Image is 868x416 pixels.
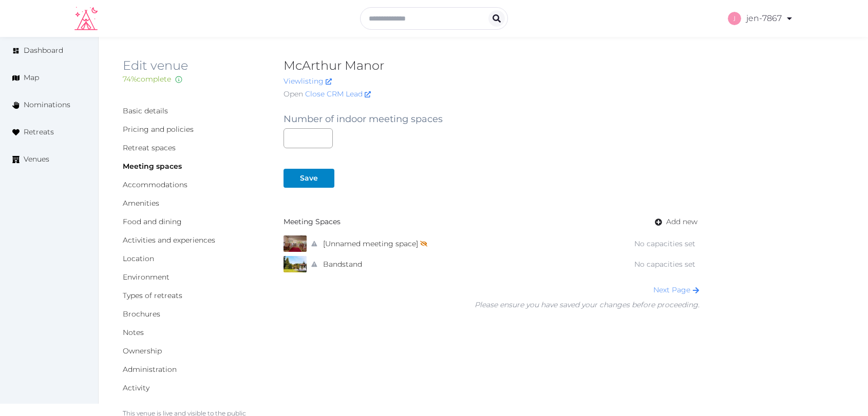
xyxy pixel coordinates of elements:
[647,212,700,231] a: Add new
[123,217,182,226] a: Food and dining
[123,199,159,208] a: Amenities
[653,285,700,294] a: Next Page
[123,291,182,300] a: Types of retreats
[123,272,169,282] a: Environment
[123,162,182,171] a: Meeting spaces
[284,89,303,100] span: Open
[284,57,700,74] h2: McArthur Manor
[284,235,307,252] img: function_wedding_entrance-150x150.jpg
[123,180,187,189] a: Accommodations
[123,365,177,374] a: Administration
[728,4,794,33] a: jen-7867
[123,328,144,337] a: Notes
[284,217,341,227] strong: Meeting Spaces
[24,45,63,56] span: Dashboard
[284,256,307,272] img: Bandstand
[24,72,39,83] span: Map
[123,235,215,245] a: Activities and experiences
[284,76,332,86] a: Viewlisting
[123,346,162,355] a: Ownership
[284,169,334,188] button: Save
[666,216,697,227] span: Add new
[621,259,695,270] div: No capacities set
[123,57,267,74] h2: Edit venue
[284,112,443,126] label: Number of indoor meeting spaces
[123,309,160,319] a: Brochures
[123,254,154,263] a: Location
[300,173,318,184] div: Save
[305,89,371,100] a: Close CRM Lead
[123,106,168,115] a: Basic details
[24,127,54,137] span: Retreats
[123,125,194,134] a: Pricing and policies
[323,257,362,272] a: Bandstand
[323,236,427,251] a: [Unnamed meeting space]
[475,300,700,310] div: Please ensure you have saved your changes before proceeding.
[24,154,49,165] span: Venues
[123,143,176,152] a: Retreat spaces
[123,383,149,392] a: Activity
[123,74,171,84] span: 74 % complete
[621,239,695,249] div: No capacities set
[24,100,70,110] span: Nominations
